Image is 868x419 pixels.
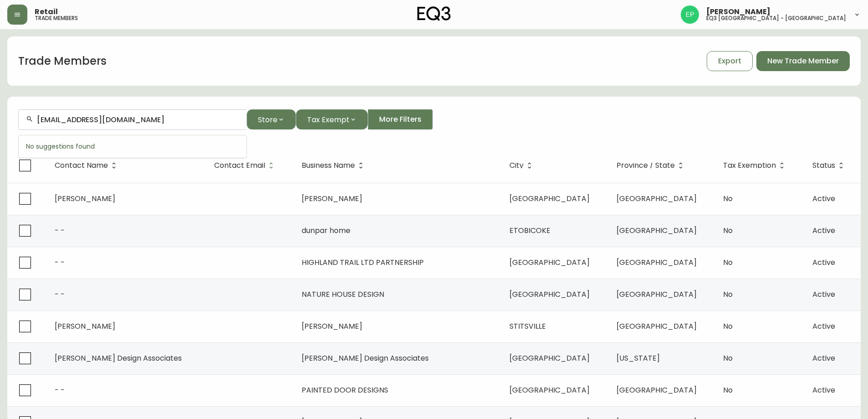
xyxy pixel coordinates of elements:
[302,161,367,170] span: Business Name
[812,353,835,363] span: Active
[35,16,78,21] h5: trade members
[723,161,788,170] span: Tax Exemption
[812,257,835,268] span: Active
[616,163,675,168] span: Province / State
[707,51,753,71] button: Export
[718,56,741,66] span: Export
[756,51,850,71] button: New Trade Member
[812,385,835,395] span: Active
[302,385,388,395] span: PAINTED DOOR DESIGNS
[812,321,835,331] span: Active
[812,289,835,300] span: Active
[723,193,733,204] span: No
[368,109,433,129] button: More Filters
[296,109,368,129] button: Tax Exempt
[55,163,108,168] span: Contact Name
[37,115,239,124] input: Search
[214,161,277,170] span: Contact Email
[509,289,590,300] span: [GEOGRAPHIC_DATA]
[723,353,733,363] span: No
[812,193,835,204] span: Active
[616,257,697,268] span: [GEOGRAPHIC_DATA]
[723,163,776,168] span: Tax Exemption
[417,6,451,21] img: logo
[302,193,362,204] span: [PERSON_NAME]
[55,193,115,204] span: [PERSON_NAME]
[214,163,265,168] span: Contact Email
[509,257,590,268] span: [GEOGRAPHIC_DATA]
[258,114,277,125] span: Store
[723,385,733,395] span: No
[616,193,697,204] span: [GEOGRAPHIC_DATA]
[302,163,355,168] span: Business Name
[723,225,733,236] span: No
[509,163,524,168] span: City
[19,135,247,158] div: No suggestions found
[616,385,697,395] span: [GEOGRAPHIC_DATA]
[302,257,424,268] span: HIGHLAND TRAIL LTD PARTNERSHIP
[55,321,115,331] span: [PERSON_NAME]
[55,257,65,268] span: - -
[509,193,590,204] span: [GEOGRAPHIC_DATA]
[55,353,182,363] span: [PERSON_NAME] Design Associates
[681,5,699,24] img: edb0eb29d4ff191ed42d19acdf48d771
[616,353,660,363] span: [US_STATE]
[812,161,847,170] span: Status
[616,225,697,236] span: [GEOGRAPHIC_DATA]
[706,16,846,21] h5: eq3 [GEOGRAPHIC_DATA] - [GEOGRAPHIC_DATA]
[616,289,697,300] span: [GEOGRAPHIC_DATA]
[723,321,733,331] span: No
[812,225,835,236] span: Active
[509,161,535,170] span: City
[55,385,65,395] span: - -
[509,353,590,363] span: [GEOGRAPHIC_DATA]
[55,161,120,170] span: Contact Name
[767,56,839,66] span: New Trade Member
[723,289,733,300] span: No
[18,53,107,69] h1: Trade Members
[379,114,421,124] span: More Filters
[509,385,590,395] span: [GEOGRAPHIC_DATA]
[302,321,362,331] span: [PERSON_NAME]
[509,225,550,236] span: ETOBICOKE
[55,225,65,236] span: - -
[723,257,733,268] span: No
[812,163,835,168] span: Status
[616,321,697,331] span: [GEOGRAPHIC_DATA]
[302,353,429,363] span: [PERSON_NAME] Design Associates
[302,225,350,236] span: dunpar home
[302,289,384,300] span: NATURE HOUSE DESIGN
[509,321,546,331] span: STITSVILLE
[55,289,65,300] span: - -
[247,109,296,129] button: Store
[706,8,770,16] span: [PERSON_NAME]
[35,8,58,16] span: Retail
[307,114,349,125] span: Tax Exempt
[616,161,687,170] span: Province / State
